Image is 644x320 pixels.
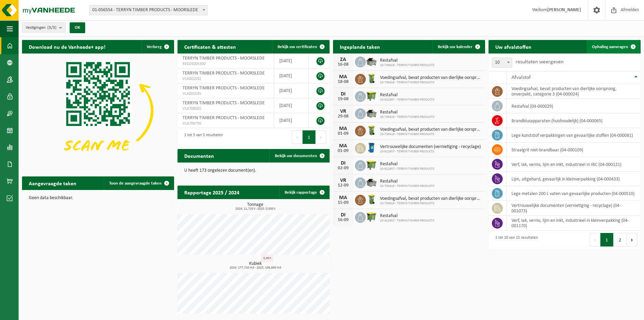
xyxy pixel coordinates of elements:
[177,40,243,53] h2: Certificaten & attesten
[506,99,641,113] td: restafval (04-000029)
[336,91,350,97] div: DI
[183,121,269,126] span: VLA706750
[303,130,316,144] button: 1
[278,45,317,49] span: Bekijk uw certificaten
[506,201,641,216] td: vertrouwelijke documenten (vernietiging - recyclage) (04-001073)
[183,115,265,121] span: TERRYN TIMBER PRODUCTS - MOORSLEDE
[380,127,482,132] span: Voedingsafval, bevat producten van dierlijke oorsprong, onverpakt, categorie 3
[22,176,83,190] h2: Aangevraagde taken
[380,196,482,201] span: Voedingsafval, bevat producten van dierlijke oorsprong, onverpakt, categorie 3
[336,126,350,131] div: MA
[274,68,309,83] td: [DATE]
[380,179,434,184] span: Restafval
[366,56,377,67] img: WB-5000-GAL-GY-01
[336,183,350,188] div: 12-09
[506,113,641,128] td: brandblusapparaten (huishoudelijk) (04-000065)
[366,176,377,188] img: WB-5000-GAL-GY-01
[279,186,329,199] a: Bekijk rapportage
[275,154,317,158] span: Bekijk uw documenten
[336,97,350,102] div: 19-08
[432,40,484,54] a: Bekijk uw kalender
[380,81,482,85] span: 10-739419 - TERRYN TIMBER PRODUCTS
[183,101,265,106] span: TERRYN TIMBER PRODUCTS - MOORSLEDE
[261,255,273,262] div: 0,00 t
[292,130,303,144] button: Previous
[336,218,350,222] div: 16-09
[516,59,564,65] label: resultaten weergeven
[506,216,641,231] td: verf, lak, vernis, lijm en inkt, industrieel in kleinverpakking (04-001170)
[380,110,434,115] span: Restafval
[336,109,350,114] div: VR
[177,186,246,199] h2: Rapportage 2025 / 2024
[438,45,473,49] span: Bekijk uw kalender
[70,22,85,33] button: OK
[380,162,434,167] span: Restafval
[366,211,377,222] img: WB-1100-HPE-GN-50
[380,201,482,206] span: 10-739419 - TERRYN TIMBER PRODUCTS
[336,131,350,136] div: 01-09
[590,233,600,247] button: Previous
[380,115,434,119] span: 10-739419 - TERRYN TIMBER PRODUCTS
[336,62,350,67] div: 16-08
[183,71,265,76] span: TERRYN TIMBER PRODUCTS - MOORSLEDE
[336,80,350,84] div: 18-08
[272,40,329,54] a: Bekijk uw certificaten
[183,76,269,82] span: VLA001032
[29,196,167,200] p: Geen data beschikbaar.
[366,194,377,205] img: WB-0140-HPE-GN-50
[336,212,350,218] div: DI
[380,98,434,102] span: 10-922957 - TERRYN TIMBER PRODUCTS
[22,54,174,168] img: Download de VHEPlus App
[488,40,538,53] h2: Uw afvalstoffen
[181,261,330,270] h3: Kubiek
[104,176,173,190] a: Toon de aangevraagde taken
[89,5,208,15] span: 01-056554 - TERRYN TIMBER PRODUCTS - MOORSLEDE
[336,114,350,119] div: 29-08
[181,202,330,211] h3: Tonnage
[380,150,481,154] span: 10-922957 - TERRYN TIMBER PRODUCTS
[511,75,531,80] span: Afvalstof
[336,166,350,171] div: 02-09
[627,233,637,247] button: Next
[547,7,581,13] strong: [PERSON_NAME]
[177,149,221,162] h2: Documenten
[336,149,350,153] div: 01-09
[366,73,377,84] img: WB-0140-HPE-GN-50
[336,178,350,183] div: VR
[147,45,162,49] span: Verberg
[380,213,434,219] span: Restafval
[274,54,309,68] td: [DATE]
[316,130,326,144] button: Next
[366,90,377,102] img: WB-1100-HPE-GN-50
[336,161,350,166] div: DI
[274,98,309,113] td: [DATE]
[90,5,207,15] span: 01-056554 - TERRYN TIMBER PRODUCTS - MOORSLEDE
[366,125,377,136] img: WB-0140-HPE-GN-50
[181,207,330,211] span: 2024: 11,720 t - 2025: 0,000 t
[22,22,66,33] button: Vestigingen(3/3)
[380,75,482,81] span: Voedingsafval, bevat producten van dierlijke oorsprong, onverpakt, categorie 3
[506,172,641,186] td: lijm, uitgehard, gevaarlijk in kleinverpakking (04-000433)
[333,40,387,53] h2: Ingeplande taken
[614,233,627,247] button: 2
[492,232,538,247] div: 1 tot 10 van 15 resultaten
[380,219,434,223] span: 10-922957 - TERRYN TIMBER PRODUCTS
[380,144,481,150] span: Vertrouwelijke documenten (vernietiging - recyclage)
[506,157,641,172] td: verf, lak, vernis, lijm en inkt, industrieel in IBC (04-000121)
[274,113,309,128] td: [DATE]
[587,40,640,54] a: Ophaling aanvragen
[181,130,223,145] div: 1 tot 5 van 5 resultaten
[47,25,56,30] count: (3/3)
[380,167,434,171] span: 10-922957 - TERRYN TIMBER PRODUCTS
[336,143,350,149] div: MA
[380,92,434,98] span: Restafval
[109,181,162,186] span: Toon de aangevraagde taken
[600,233,614,247] button: 1
[26,23,56,33] span: Vestigingen
[22,40,112,53] h2: Download nu de Vanheede+ app!
[380,58,434,63] span: Restafval
[183,86,265,91] span: TERRYN TIMBER PRODUCTS - MOORSLEDE
[366,159,377,171] img: WB-1100-HPE-GN-50
[336,74,350,80] div: MA
[506,186,641,201] td: lege metalen 200 L vaten van gevaarlijke producten (04-000510)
